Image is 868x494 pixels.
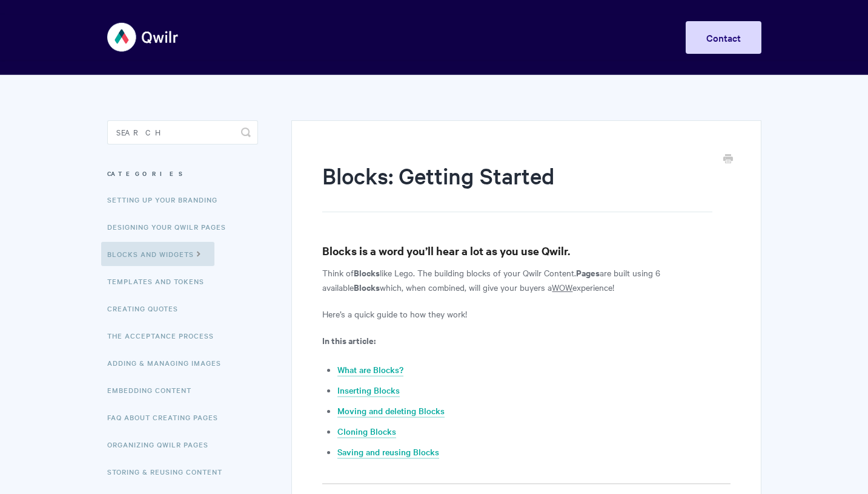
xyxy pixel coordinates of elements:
strong: Blocks [354,281,380,293]
a: Cloning Blocks [337,425,396,438]
u: WOW [552,281,572,293]
a: Moving and deleting Blocks [337,405,445,418]
strong: Pages [576,266,600,279]
a: Print this Article [723,153,733,166]
a: Creating Quotes [107,296,187,320]
strong: In this article: [322,334,376,346]
img: Qwilr Help Center [107,15,179,60]
p: Think of like Lego. The building blocks of your Qwilr Content. are built using 6 available which,... [322,265,730,294]
a: Blocks and Widgets [101,242,214,266]
a: Saving and reusing Blocks [337,446,439,459]
h1: Blocks: Getting Started [322,160,712,212]
h3: Blocks is a word you’ll hear a lot as you use Qwilr. [322,242,730,259]
a: FAQ About Creating Pages [107,405,227,429]
a: Designing Your Qwilr Pages [107,215,235,239]
a: Setting up your Branding [107,187,227,212]
a: Organizing Qwilr Pages [107,432,217,457]
a: What are Blocks? [337,363,403,377]
a: Adding & Managing Images [107,351,230,375]
a: Contact [686,21,761,54]
a: Inserting Blocks [337,384,400,397]
p: Here’s a quick guide to how they work! [322,307,730,321]
a: Templates and Tokens [107,269,213,293]
a: Embedding Content [107,378,200,402]
a: The Acceptance Process [107,323,223,348]
h3: Categories [107,163,258,184]
a: Storing & Reusing Content [107,460,231,484]
input: Search [107,120,258,145]
strong: Blocks [354,266,380,279]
